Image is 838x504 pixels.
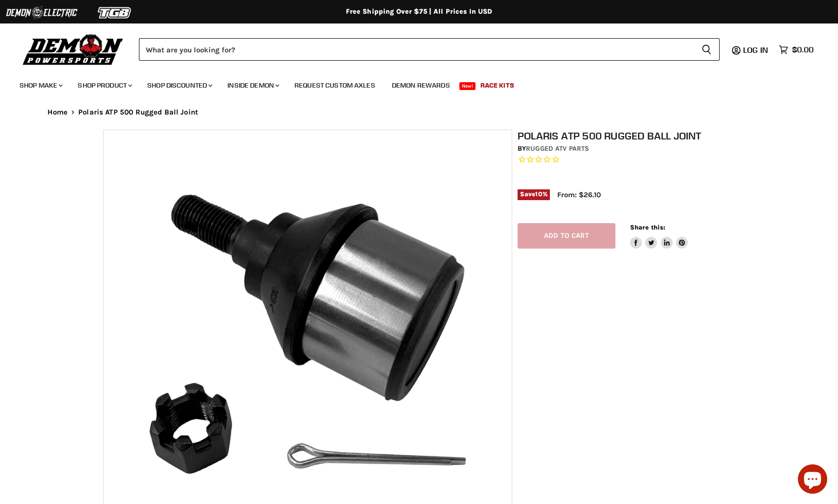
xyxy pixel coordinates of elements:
input: Search [139,38,694,61]
a: Shop Make [12,75,68,95]
img: Demon Powersports [20,32,127,67]
ul: Main menu [12,71,811,95]
span: Share this: [630,224,665,231]
nav: Breadcrumbs [28,108,811,116]
a: $0.00 [774,43,818,57]
a: Log in [739,46,774,54]
a: Rugged ATV Parts [526,144,589,153]
img: TGB Logo 2 [78,3,152,22]
span: 10 [535,190,542,198]
a: Shop Discounted [140,75,218,95]
inbox-online-store-chat: Shopify online store chat [795,464,830,496]
a: Request Custom Axles [287,75,383,95]
span: Rated 0.0 out of 5 stars 0 reviews [518,155,741,165]
img: Demon Electric Logo 2 [5,3,78,22]
h1: Polaris ATP 500 Rugged Ball Joint [518,130,741,142]
div: by [518,143,741,154]
span: New! [459,82,476,90]
button: Search [694,38,720,61]
form: Product [139,38,720,61]
a: Race Kits [473,75,521,95]
a: Demon Rewards [385,75,457,95]
aside: Share this: [630,223,688,249]
span: $0.00 [792,45,814,54]
span: From: $26.10 [557,190,601,199]
div: Free Shipping Over $75 | All Prices In USD [28,7,811,16]
span: Log in [743,45,768,55]
a: Inside Demon [220,75,285,95]
span: Save % [518,189,550,200]
a: Shop Product [70,75,138,95]
span: Polaris ATP 500 Rugged Ball Joint [78,108,198,116]
a: Home [47,108,68,116]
